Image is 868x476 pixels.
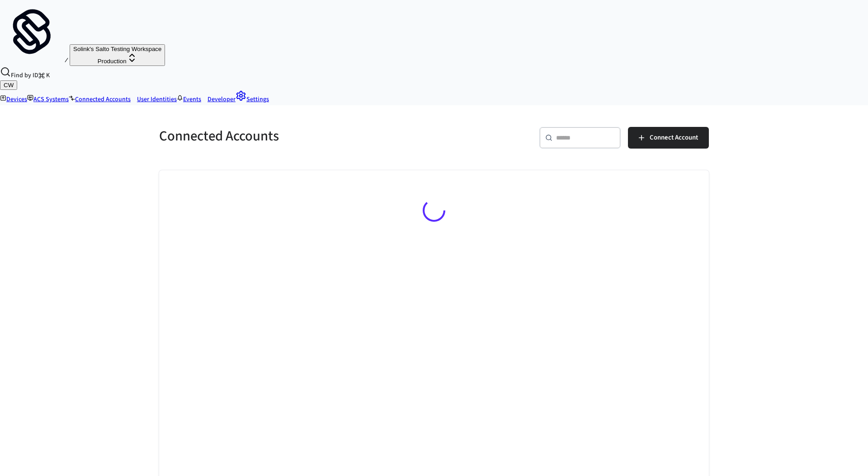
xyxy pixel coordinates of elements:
a: Settings [236,95,269,104]
a: Developer [201,95,236,104]
span: Connect Account [650,132,698,144]
span: CW [4,82,14,89]
a: User Identities [131,95,177,104]
a: Events [177,95,201,104]
button: Connect Account [628,127,709,149]
span: Solink's Salto Testing Workspace [73,46,161,52]
a: ACS Systems [27,95,69,104]
span: ⌘ K [38,71,50,80]
h5: Connected Accounts [159,127,429,145]
span: Production [98,58,127,65]
span: Find by ID [11,71,38,80]
a: Connected Accounts [69,95,131,104]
